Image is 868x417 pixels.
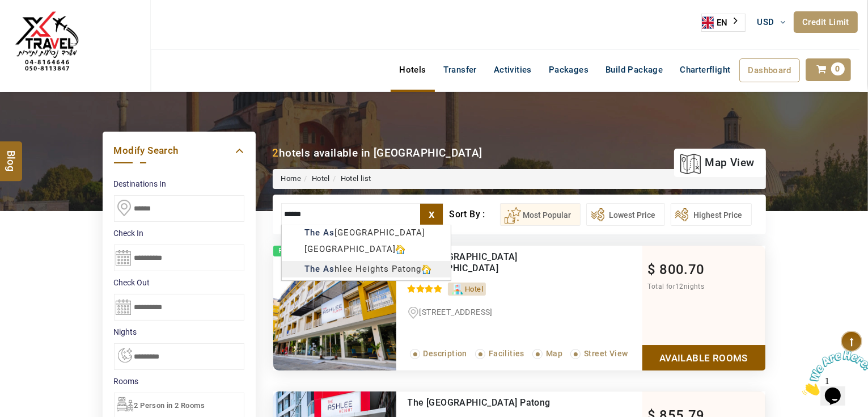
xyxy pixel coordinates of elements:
[114,326,244,338] label: nights
[701,14,746,32] div: Language
[424,349,467,358] span: Description
[330,174,371,184] li: Hotel list
[680,150,754,175] a: map view
[396,245,405,254] img: hotelicon.PNG
[420,204,443,225] label: x
[702,14,745,31] a: EN
[408,397,551,408] a: The [GEOGRAPHIC_DATA] Patong
[485,58,540,81] a: Activities
[642,345,765,370] a: Show Rooms
[114,277,244,288] label: Check Out
[546,349,562,358] span: Map
[675,283,684,290] span: 12
[420,308,493,317] span: [STREET_ADDRESS]
[391,58,434,81] a: Hotels
[648,283,705,290] span: Total for nights
[648,262,656,277] span: $
[798,346,868,400] iframe: chat widget
[701,14,746,32] aside: Language selected: English
[422,265,431,274] img: hotelicon.PNG
[540,58,597,81] a: Packages
[435,58,485,81] a: Transfer
[680,65,730,75] span: Charterflight
[659,262,704,277] span: 800.70
[273,145,482,161] div: hotels available in [GEOGRAPHIC_DATA]
[465,285,483,293] span: Hotel
[748,65,791,75] span: Dashboard
[134,401,205,410] span: 2 Person in 2 Rooms
[323,228,335,238] b: As
[597,58,671,81] a: Build Package
[584,349,628,358] span: Street View
[757,17,774,27] span: USD
[323,264,335,274] b: As
[273,246,396,370] img: 53db1dddafc42c84a57907c48f2da6241e9306cb.jpeg
[500,203,581,226] button: Most Popular
[408,397,595,408] div: The Ashlee Heights Patong
[114,178,244,189] label: Destinations In
[114,143,244,158] a: Modify Search
[273,146,279,159] b: 2
[408,251,518,273] a: The [GEOGRAPHIC_DATA] [GEOGRAPHIC_DATA]
[312,174,330,183] a: Hotel
[586,203,665,226] button: Lowest Price
[304,228,320,238] b: The
[4,150,19,159] span: Blog
[449,203,499,226] div: Sort By :
[273,246,333,256] span: Recommended
[489,349,524,358] span: Facilities
[9,5,85,82] img: The Royal Line Holidays
[114,376,244,387] label: Rooms
[281,174,302,183] a: Home
[408,251,595,274] div: The Ashlee Plaza Patong Hotel And Spa
[831,62,845,75] span: 0
[794,11,858,33] a: Credit Limit
[806,58,851,81] a: 0
[5,5,75,49] img: Chat attention grabber
[282,261,451,277] div: hlee Heights Patong
[282,225,451,258] div: [GEOGRAPHIC_DATA] [GEOGRAPHIC_DATA]
[114,228,244,239] label: Check In
[5,5,9,14] span: 1
[671,203,752,226] button: Highest Price
[304,264,320,274] b: The
[671,58,739,81] a: Charterflight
